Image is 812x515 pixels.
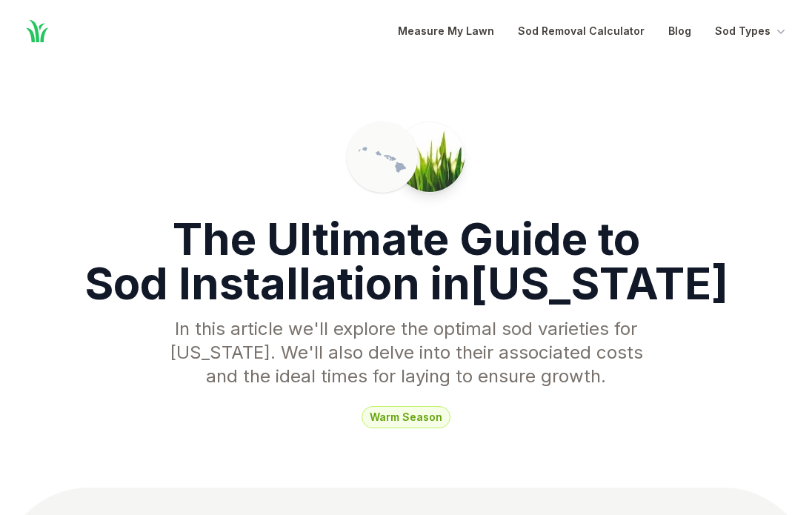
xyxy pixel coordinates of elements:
[398,22,494,40] a: Measure My Lawn
[518,22,645,40] a: Sod Removal Calculator
[359,133,406,181] img: Hawaii state outline
[668,22,691,40] a: Blog
[715,22,788,40] button: Sod Types
[362,406,450,428] span: warm season
[157,317,655,388] p: In this article we'll explore the optimal sod varieties for [US_STATE] . We'll also delve into th...
[395,122,465,192] img: Picture of a patch of sod in Hawaii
